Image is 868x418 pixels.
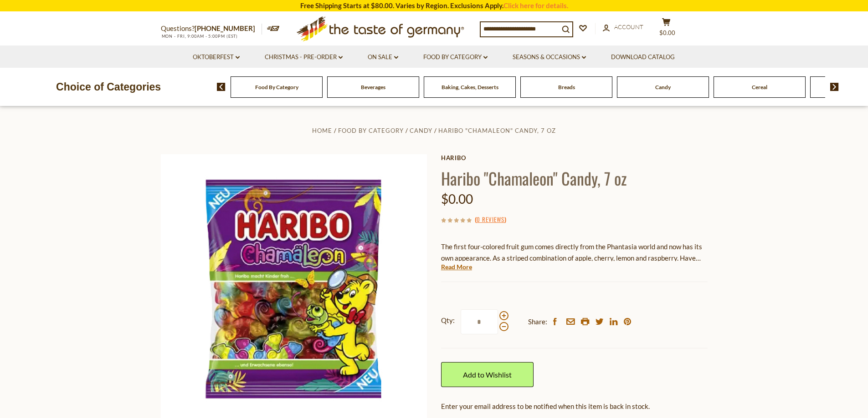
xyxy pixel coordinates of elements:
a: Click here for details. [503,1,568,10]
button: $0.00 [653,18,680,40]
a: 0 Reviews [477,215,504,225]
a: On Sale [368,52,398,62]
span: MON - FRI, 9:00AM - 5:00PM (EST) [161,34,238,39]
a: Food By Category [423,52,488,62]
span: The first four-colored fruit gum comes directly from the Phantasia world and now has its own appe... [441,242,702,273]
a: Food By Category [338,127,404,134]
a: [PHONE_NUMBER] [195,24,255,32]
input: Qty: [461,309,498,334]
img: next arrow [830,83,839,91]
a: Haribo "Chamaleon" Candy, 7 oz [438,127,556,134]
a: Add to Wishlist [441,362,534,387]
img: previous arrow [217,83,226,91]
a: Christmas - PRE-ORDER [265,52,343,62]
span: Account [614,23,643,30]
a: Baking, Cakes, Desserts [442,84,498,91]
span: ( ) [475,215,506,224]
span: Share: [528,316,547,327]
span: $0.00 [441,191,473,206]
strong: Qty: [441,315,455,326]
a: Haribo [441,154,708,161]
a: Home [312,127,332,134]
a: Seasons & Occasions [513,52,586,62]
p: Questions? [161,23,262,35]
a: Candy [655,84,671,91]
a: Oktoberfest [193,52,240,62]
a: Breads [558,84,575,91]
a: Beverages [361,84,385,91]
a: Cereal [752,84,767,91]
a: Candy [410,127,432,134]
a: Read More [441,262,472,272]
a: Account [603,22,643,32]
a: Food By Category [255,84,298,91]
h1: Haribo "Chamaleon" Candy, 7 oz [441,168,708,188]
span: $0.00 [659,29,675,36]
a: Download Catalog [611,52,675,62]
div: Enter your email address to be notified when this item is back in stock. [441,401,708,412]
